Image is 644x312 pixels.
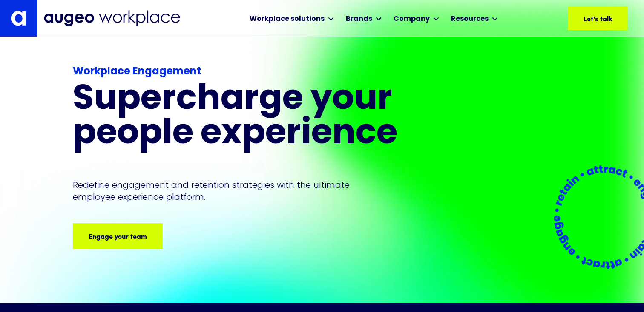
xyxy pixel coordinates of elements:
img: Augeo Workplace business unit full logo in mignight blue. [44,10,180,26]
img: Augeo's "a" monogram decorative logo in white. [11,11,26,26]
a: Let's talk [568,6,628,30]
div: Resources [451,14,489,24]
div: Workplace Engagement [73,64,441,79]
a: Engage your team [73,223,163,249]
div: Brands [346,14,372,24]
p: Redefine engagement and retention strategies with the ultimate employee experience platform. [73,179,366,203]
h1: Supercharge your people experience [73,83,441,152]
div: Company [394,14,430,24]
div: Workplace solutions [250,14,325,24]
